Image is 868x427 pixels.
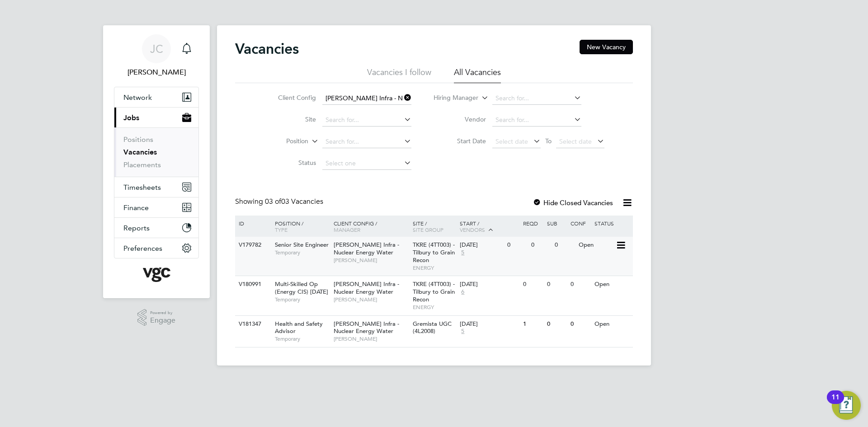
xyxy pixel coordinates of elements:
[114,267,199,282] a: Go to home page
[114,127,198,177] div: Jobs
[114,108,198,127] button: Jobs
[123,93,152,102] span: Network
[542,135,554,147] span: To
[268,216,331,237] div: Position /
[334,241,399,256] span: [PERSON_NAME] Infra - Nuclear Energy Water
[413,264,456,272] span: ENERGY
[460,241,503,249] div: [DATE]
[264,115,316,123] label: Site
[265,197,323,206] span: 03 Vacancies
[576,237,616,253] div: Open
[334,320,399,335] span: [PERSON_NAME] Infra - Nuclear Energy Water
[568,276,592,293] div: 0
[322,136,411,148] input: Search for...
[236,316,268,333] div: V181347
[256,137,308,146] label: Position
[460,249,466,257] span: 5
[331,216,410,237] div: Client Config /
[236,216,268,231] div: ID
[410,216,458,237] div: Site /
[426,94,478,103] label: Hiring Manager
[123,183,161,192] span: Timesheets
[334,226,360,233] span: Manager
[521,276,544,293] div: 0
[413,241,455,264] span: TKRE (4TT003) - Tilbury to Grain Recon
[275,249,329,256] span: Temporary
[264,94,316,102] label: Client Config
[114,177,198,197] button: Timesheets
[275,226,288,233] span: Type
[334,257,408,264] span: [PERSON_NAME]
[236,276,268,293] div: V180991
[114,34,199,78] a: JC[PERSON_NAME]
[521,216,544,231] div: Reqd
[322,114,411,127] input: Search for...
[460,328,466,335] span: 5
[460,288,466,296] span: 6
[114,218,198,238] button: Reports
[559,137,592,145] span: Select date
[275,296,329,303] span: Temporary
[275,320,323,335] span: Health and Safety Advisor
[367,67,431,83] li: Vacancies I follow
[322,157,411,170] input: Select one
[434,137,486,145] label: Start Date
[123,135,153,144] a: Positions
[592,276,632,293] div: Open
[545,216,568,231] div: Sub
[568,216,592,231] div: Conf
[529,237,552,253] div: 0
[521,316,544,333] div: 1
[413,280,455,303] span: TKRE (4TT003) - Tilbury to Grain Recon
[236,237,268,253] div: V179782
[137,309,176,326] a: Powered byEngage
[150,43,163,55] span: JC
[413,304,456,311] span: ENERGY
[235,40,299,58] h2: Vacancies
[492,92,581,105] input: Search for...
[150,309,175,317] span: Powered by
[434,115,486,123] label: Vendor
[592,316,632,333] div: Open
[235,197,325,206] div: Showing
[533,198,613,207] label: Hide Closed Vacancies
[580,40,633,54] button: New Vacancy
[334,296,408,303] span: [PERSON_NAME]
[545,316,568,333] div: 0
[334,280,399,296] span: [PERSON_NAME] Infra - Nuclear Energy Water
[143,267,170,282] img: vgcgroup-logo-retina.png
[123,244,162,253] span: Preferences
[114,67,199,78] span: Jimmy Callaghan
[460,320,519,328] div: [DATE]
[505,237,528,253] div: 0
[495,137,528,145] span: Select date
[413,226,443,233] span: Site Group
[334,335,408,343] span: [PERSON_NAME]
[150,317,175,324] span: Engage
[114,197,198,217] button: Finance
[123,224,150,232] span: Reports
[264,159,316,167] label: Status
[545,276,568,293] div: 0
[275,280,328,296] span: Multi-Skilled Op (Energy CIS) [DATE]
[123,203,149,212] span: Finance
[103,25,210,298] nav: Main navigation
[265,197,281,206] span: 03 of
[114,87,198,107] button: Network
[322,92,411,105] input: Search for...
[413,320,452,335] span: Gremista UGC (4L2008)
[552,237,576,253] div: 0
[114,238,198,258] button: Preferences
[275,335,329,343] span: Temporary
[458,216,521,238] div: Start /
[454,67,501,83] li: All Vacancies
[460,281,519,288] div: [DATE]
[592,216,632,231] div: Status
[831,397,840,409] div: 11
[275,241,329,249] span: Senior Site Engineer
[123,113,139,122] span: Jobs
[492,114,581,127] input: Search for...
[123,148,157,156] a: Vacancies
[568,316,592,333] div: 0
[832,391,861,420] button: Open Resource Center, 11 new notifications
